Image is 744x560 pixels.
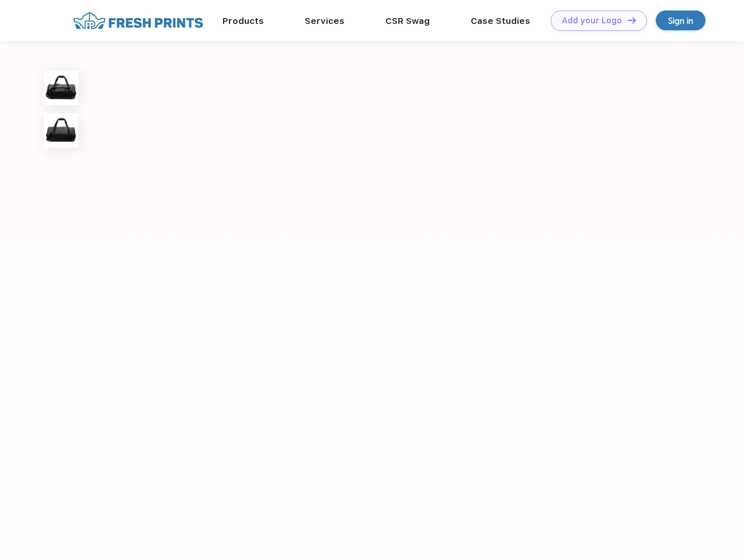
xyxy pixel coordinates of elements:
img: func=resize&h=100 [44,71,78,105]
img: func=resize&h=100 [44,113,78,148]
a: Sign in [656,10,705,30]
a: Products [222,16,264,26]
img: DT [628,17,636,23]
a: Services [305,16,345,26]
a: CSR Swag [385,16,430,26]
div: Sign in [668,14,693,27]
img: fo%20logo%202.webp [69,10,207,31]
div: Add your Logo [562,16,622,26]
